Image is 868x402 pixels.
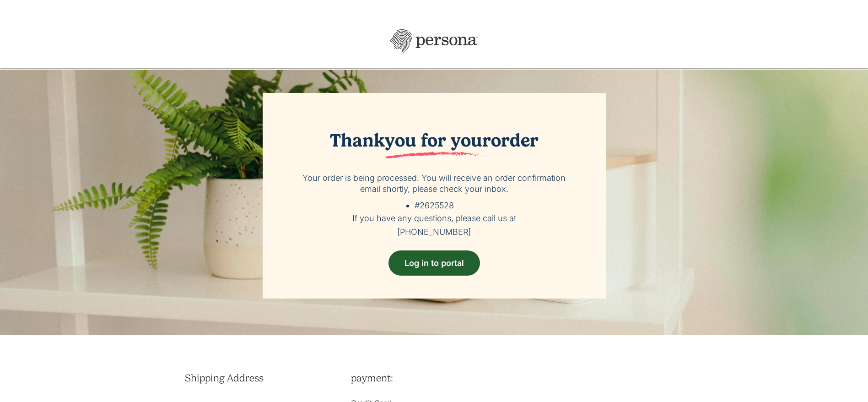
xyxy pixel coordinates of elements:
[385,130,491,159] span: you for your
[351,372,517,384] h6: payment:
[295,173,574,195] p: Your order is being processed. You will receive an order confirmation email shortly, please check...
[185,372,351,384] h6: Shipping Address
[415,201,454,210] span: #2625528
[295,130,574,159] h2: Thank order
[388,250,480,276] a: Log in to portal
[295,212,574,239] h5: If you have any questions, please call us at [PHONE_NUMBER]
[377,29,491,54] img: Persona nutrition logo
